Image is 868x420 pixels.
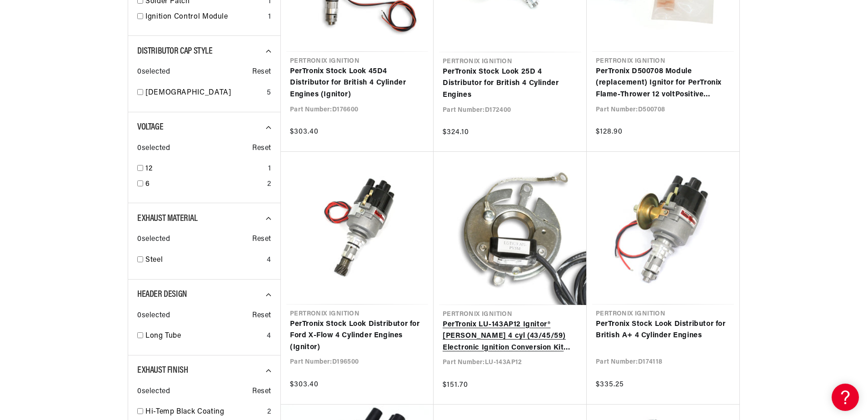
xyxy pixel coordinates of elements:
span: Exhaust Finish [137,366,188,375]
div: 5 [267,87,271,99]
a: PerTronix Stock Look Distributor for British A+ 4 Cylinder Engines [596,319,730,342]
span: 0 selected [137,66,170,78]
a: PerTronix D500708 Module (replacement) Ignitor for PerTronix Flame-Thrower 12 voltPositive Britis... [596,66,730,101]
a: PerTronix Stock Look 25D 4 Distributor for British 4 Cylinder Engines [443,66,578,101]
span: Header Design [137,290,187,299]
div: 2 [267,406,271,418]
a: PerTronix LU-143AP12 Ignitor® [PERSON_NAME] 4 cyl (43/45/59) Electronic Ignition Conversion Kit 12V [443,319,578,354]
span: Reset [252,234,271,245]
span: 0 selected [137,386,170,398]
span: 0 selected [137,234,170,245]
a: Long Tube [145,330,263,342]
a: Ignition Control Module [145,11,264,23]
a: 6 [145,179,264,190]
div: 2 [267,179,271,190]
span: 0 selected [137,310,170,322]
span: Reset [252,386,271,398]
span: Distributor Cap Style [137,47,213,56]
a: Hi-Temp Black Coating [145,406,264,418]
span: Exhaust Material [137,214,198,223]
div: 1 [268,163,271,175]
a: [DEMOGRAPHIC_DATA] [145,87,263,99]
a: 12 [145,163,264,175]
a: PerTronix Stock Look Distributor for Ford X-Flow 4 Cylinder Engines (Ignitor) [290,319,424,354]
div: 1 [268,11,271,23]
span: Reset [252,143,271,155]
span: Voltage [137,123,163,132]
div: 4 [267,330,271,342]
a: Steel [145,255,263,266]
span: Reset [252,310,271,322]
div: 4 [267,255,271,266]
span: 0 selected [137,143,170,155]
a: PerTronix Stock Look 45D4 Distributor for British 4 Cylinder Engines (Ignitor) [290,66,424,101]
span: Reset [252,66,271,78]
